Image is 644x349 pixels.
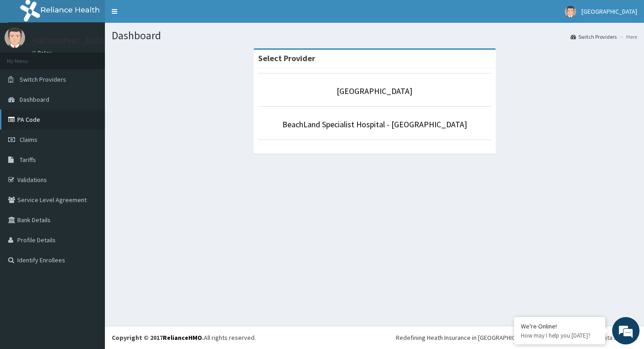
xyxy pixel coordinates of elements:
p: [GEOGRAPHIC_DATA] [32,37,107,45]
strong: Select Provider [258,53,315,63]
p: How may I help you today? [521,332,598,339]
span: Tariffs [20,156,36,164]
h1: Dashboard [112,30,637,42]
footer: All rights reserved. [105,326,644,349]
li: Here [618,33,637,41]
span: Claims [20,135,37,144]
span: [GEOGRAPHIC_DATA] [582,7,637,16]
div: Redefining Heath Insurance in [GEOGRAPHIC_DATA] using Telemedicine and Data Science! [396,333,637,342]
span: Switch Providers [20,75,66,83]
div: We're Online! [521,322,598,330]
a: RelianceHMO [163,333,202,342]
a: [GEOGRAPHIC_DATA] [337,86,412,96]
img: User Image [5,27,25,48]
img: User Image [565,6,576,17]
a: BeachLand Specialist Hospital - [GEOGRAPHIC_DATA] [282,119,467,130]
a: Switch Providers [571,33,617,41]
strong: Copyright © 2017 . [112,333,204,342]
a: Online [32,50,54,56]
span: Dashboard [20,95,49,104]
